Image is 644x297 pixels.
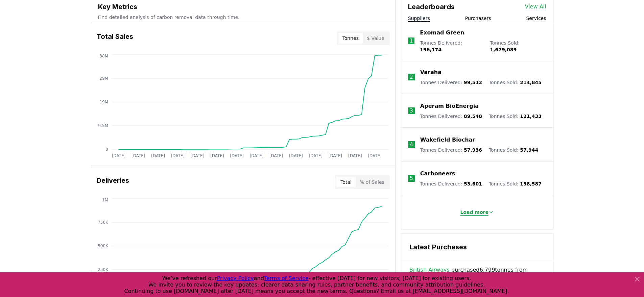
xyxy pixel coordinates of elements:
[97,31,133,45] h3: Total Sales
[230,153,244,158] tspan: [DATE]
[520,80,542,85] span: 214,845
[98,220,109,225] tspan: 750K
[97,175,129,189] h3: Deliveries
[410,107,413,115] p: 3
[99,100,108,104] tspan: 19M
[99,76,108,81] tspan: 29M
[410,141,413,149] p: 4
[460,209,488,216] p: Load more
[309,153,323,158] tspan: [DATE]
[408,2,455,12] h3: Leaderboards
[98,267,109,272] tspan: 250K
[98,244,109,248] tspan: 500K
[269,153,283,158] tspan: [DATE]
[409,242,545,252] h3: Latest Purchases
[464,181,482,187] span: 53,601
[210,153,224,158] tspan: [DATE]
[420,102,479,110] a: Aperam BioEnergia
[520,147,538,153] span: 57,944
[348,153,362,158] tspan: [DATE]
[455,205,499,219] button: Load more
[368,153,382,158] tspan: [DATE]
[420,136,475,144] a: Wakefield Biochar
[409,37,413,45] p: 1
[489,79,542,86] p: Tonnes Sold :
[98,2,388,12] h3: Key Metrics
[464,147,482,153] span: 57,936
[99,54,108,58] tspan: 38M
[520,114,542,119] span: 121,433
[328,153,342,158] tspan: [DATE]
[338,33,363,44] button: Tonnes
[249,153,263,158] tspan: [DATE]
[525,3,546,11] a: View All
[464,80,482,85] span: 99,512
[490,40,546,53] p: Tonnes Sold :
[464,114,482,119] span: 89,548
[409,266,545,282] span: purchased 6,799 tonnes from
[112,153,125,158] tspan: [DATE]
[131,153,145,158] tspan: [DATE]
[356,177,388,188] button: % of Sales
[410,174,413,182] p: 5
[289,153,303,158] tspan: [DATE]
[363,33,388,44] button: $ Value
[409,266,450,274] a: British Airways
[190,153,204,158] tspan: [DATE]
[102,198,108,202] tspan: 1M
[420,68,442,76] a: Varaha
[526,15,546,22] button: Services
[420,29,464,37] a: Exomad Green
[420,170,455,178] a: Carboneers
[465,15,491,22] button: Purchasers
[105,147,108,152] tspan: 0
[171,153,185,158] tspan: [DATE]
[420,180,482,187] p: Tonnes Delivered :
[151,153,165,158] tspan: [DATE]
[490,47,517,52] span: 1,679,089
[98,123,108,128] tspan: 9.5M
[98,14,388,21] p: Find detailed analysis of carbon removal data through time.
[420,113,482,120] p: Tonnes Delivered :
[489,147,538,153] p: Tonnes Sold :
[408,15,430,22] button: Suppliers
[420,147,482,153] p: Tonnes Delivered :
[410,73,413,81] p: 2
[520,181,542,187] span: 138,587
[489,113,542,120] p: Tonnes Sold :
[420,47,442,52] span: 196,174
[420,40,483,53] p: Tonnes Delivered :
[420,79,482,86] p: Tonnes Delivered :
[489,180,542,187] p: Tonnes Sold :
[336,177,356,188] button: Total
